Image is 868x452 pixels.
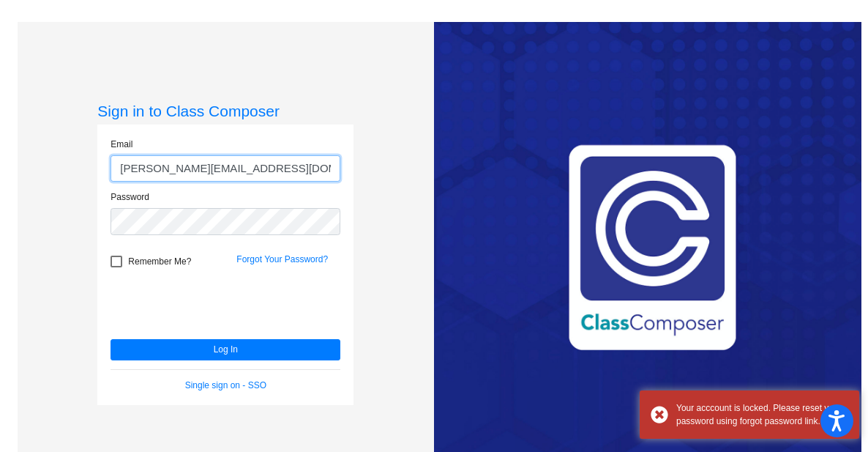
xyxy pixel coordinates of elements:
[111,190,149,204] label: Password
[185,380,266,390] a: Single sign on - SSO
[676,401,848,428] div: Your acccount is locked. Please reset your password using forgot password link.
[111,138,132,151] label: Email
[97,102,353,120] h3: Sign in to Class Composer
[111,339,340,360] button: Log In
[128,253,191,270] span: Remember Me?
[111,275,333,332] iframe: reCAPTCHA
[236,254,328,264] a: Forgot Your Password?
